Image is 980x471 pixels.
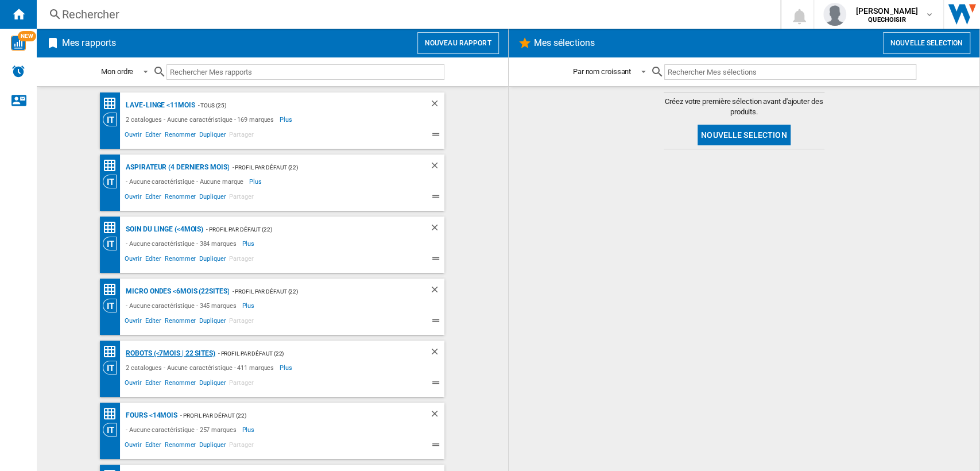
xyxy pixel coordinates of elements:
span: Editer [144,439,163,453]
span: Plus [249,175,264,188]
div: Vision Catégorie [103,423,123,437]
span: Plus [280,113,294,126]
div: Classement des prix [103,96,123,111]
span: Dupliquer [197,315,227,329]
div: Par nom croissant [573,67,631,76]
span: Plus [280,361,294,375]
div: Vision Catégorie [103,237,123,250]
span: Ouvrir [123,439,143,453]
button: Nouvelle selection [883,32,970,54]
div: - Profil par défaut (22) [177,408,406,423]
span: Dupliquer [197,191,227,205]
img: wise-card.svg [11,36,26,51]
div: - Aucune caractéristique - 384 marques [123,237,242,250]
span: Partager [227,253,255,267]
div: - TOUS (25) [195,98,406,113]
div: Classement des prix [103,345,123,359]
span: Renommer [163,315,197,329]
div: - Profil par défaut (22) [215,346,407,361]
h2: Mes rapports [60,32,118,54]
span: Editer [144,315,163,329]
span: Ouvrir [123,129,143,143]
span: Renommer [163,253,197,267]
div: Supprimer [429,222,444,237]
div: 2 catalogues - Aucune caractéristique - 169 marques [123,113,280,126]
span: Ouvrir [123,253,143,267]
div: Vision Catégorie [103,175,123,188]
span: Partager [227,439,255,453]
b: QUECHOISIR [868,16,905,24]
span: Dupliquer [197,377,227,391]
span: Editer [144,191,163,205]
div: Soin du linge (<4mois) [123,222,203,237]
div: Supprimer [429,160,444,175]
img: alerts-logo.svg [11,64,25,78]
span: Partager [227,315,255,329]
div: Lave-linge <11mois [123,98,195,113]
div: Micro ondes <6mois (22sites) [123,284,229,299]
span: Partager [227,191,255,205]
div: Vision Catégorie [103,299,123,312]
span: Editer [144,253,163,267]
div: Classement des prix [103,159,123,173]
span: Editer [144,377,163,391]
span: Ouvrir [123,377,143,391]
span: Ouvrir [123,315,143,329]
span: Renommer [163,129,197,143]
span: Dupliquer [197,253,227,267]
div: Supprimer [429,98,444,113]
span: Renommer [163,377,197,391]
div: Classement des prix [103,407,123,421]
img: profile.jpg [823,3,846,26]
span: Plus [242,423,256,437]
div: Supprimer [429,346,444,361]
input: Rechercher Mes rapports [166,64,444,80]
div: - Aucune caractéristique - 257 marques [123,423,242,437]
span: Ouvrir [123,191,143,205]
button: Nouveau rapport [417,32,499,54]
div: - Profil par défaut (22) [203,222,406,237]
span: [PERSON_NAME] [855,5,918,17]
span: Editer [144,129,163,143]
div: - Profil par défaut (22) [229,284,406,299]
span: Partager [227,377,255,391]
div: Supprimer [429,408,444,423]
div: - Profil par défaut (22) [229,160,406,175]
div: Classement des prix [103,283,123,297]
span: Créez votre première sélection avant d'ajouter des produits. [664,96,824,117]
div: Vision Catégorie [103,113,123,126]
span: Dupliquer [197,439,227,453]
div: - Aucune caractéristique - 345 marques [123,299,242,312]
span: Dupliquer [197,129,227,143]
h2: Mes sélections [532,32,597,54]
div: - Aucune caractéristique - Aucune marque [123,175,249,188]
div: Supprimer [429,284,444,299]
div: Classement des prix [103,221,123,235]
span: Plus [242,237,256,250]
span: Renommer [163,439,197,453]
div: Mon ordre [101,67,133,76]
span: Renommer [163,191,197,205]
div: Rechercher [62,6,750,22]
div: Fours <14mois [123,408,177,423]
span: Plus [242,299,256,312]
div: Aspirateur (4 derniers mois) [123,160,229,175]
button: Nouvelle selection [698,125,791,145]
div: Vision Catégorie [103,361,123,375]
span: Partager [227,129,255,143]
input: Rechercher Mes sélections [664,64,916,80]
div: 2 catalogues - Aucune caractéristique - 411 marques [123,361,280,375]
span: NEW [18,31,36,41]
div: Robots (<7mois | 22 sites) [123,346,215,361]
